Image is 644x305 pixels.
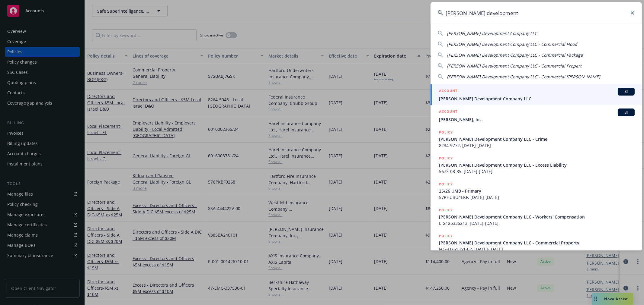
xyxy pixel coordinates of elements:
span: [PERSON_NAME], Inc. [439,116,635,123]
span: 25/26 UMB - Primary [439,188,635,194]
h5: POLICY [439,181,453,187]
a: POLICY[PERSON_NAME] Development Company LLC - Excess Liability5673-08-85, [DATE]-[DATE] [431,152,642,178]
h5: POLICY [439,155,453,161]
span: [PERSON_NAME] Development Company LLC - Commercial Propert [447,63,582,69]
span: EIG125335213, [DATE]-[DATE] [439,220,635,226]
h5: POLICY [439,207,453,213]
span: [PERSON_NAME] Development Company LLC - Crime [439,136,635,142]
h5: ACCOUNT [439,108,457,116]
span: FQF-H761351-02, [DATE]-[DATE] [439,246,635,252]
span: 57RHUBU4EKF, [DATE]-[DATE] [439,194,635,200]
span: [PERSON_NAME] Development Company LLC [447,30,537,36]
span: [PERSON_NAME] Development Company LLC - Commercial [PERSON_NAME] [447,74,600,80]
h5: ACCOUNT [439,88,457,95]
a: POLICY25/26 UMB - Primary57RHUBU4EKF, [DATE]-[DATE] [431,178,642,204]
a: ACCOUNTBI[PERSON_NAME] Development Company LLC [431,84,642,105]
h5: POLICY [439,233,453,239]
input: Search... [431,2,642,24]
a: POLICY[PERSON_NAME] Development Company LLC - Crime8234-9772, [DATE]-[DATE] [431,126,642,152]
span: [PERSON_NAME] Development Company LLC - Commercial Property [439,240,635,246]
span: [PERSON_NAME] Development Company LLC - Excess Liability [439,162,635,168]
span: [PERSON_NAME] Development Company LLC - Commercial Flood [447,41,577,47]
span: [PERSON_NAME] Development Company LLC - Workers' Compensation [439,214,635,220]
a: ACCOUNTBI[PERSON_NAME], Inc. [431,105,642,126]
span: BI [620,110,632,115]
a: POLICY[PERSON_NAME] Development Company LLC - Commercial PropertyFQF-H761351-02, [DATE]-[DATE] [431,230,642,256]
span: [PERSON_NAME] Development Company LLC [439,96,635,102]
span: 5673-08-85, [DATE]-[DATE] [439,168,635,175]
span: 8234-9772, [DATE]-[DATE] [439,142,635,149]
h5: POLICY [439,129,453,135]
span: [PERSON_NAME] Development Company LLC - Commercial Package [447,52,583,58]
a: POLICY[PERSON_NAME] Development Company LLC - Workers' CompensationEIG125335213, [DATE]-[DATE] [431,204,642,230]
span: BI [620,89,632,94]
